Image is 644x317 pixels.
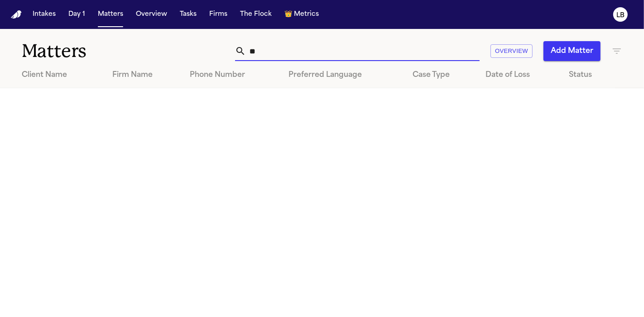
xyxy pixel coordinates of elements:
[206,6,231,23] button: Firms
[190,70,274,80] div: Phone Number
[29,6,59,23] button: Intakes
[543,41,601,61] button: Add Matter
[486,70,555,80] div: Date of Loss
[569,70,608,80] div: Status
[176,6,200,23] button: Tasks
[22,70,98,80] div: Client Name
[413,70,471,80] div: Case Type
[65,6,89,23] button: Day 1
[11,10,22,19] a: Home
[288,70,398,80] div: Preferred Language
[11,10,22,19] img: Finch Logo
[236,6,275,23] button: The Flock
[490,44,533,58] button: Overview
[281,6,322,23] button: crownMetrics
[22,40,187,62] h1: Matters
[132,6,171,23] button: Overview
[94,6,127,23] button: Matters
[112,70,175,80] div: Firm Name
